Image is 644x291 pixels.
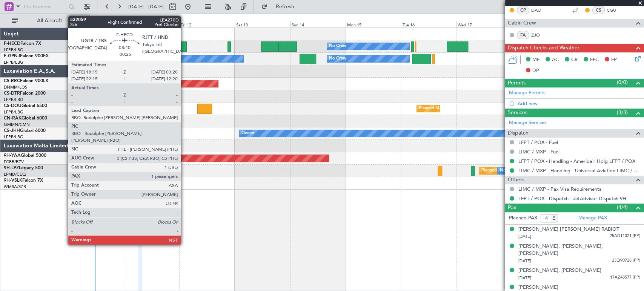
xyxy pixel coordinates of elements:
span: Cabin Crew [508,19,536,28]
div: No Crew [163,53,180,64]
a: CS-JHHGlobal 6000 [4,129,46,133]
a: LFPB/LBG [4,134,23,140]
a: 9H-LPZLegacy 500 [4,166,43,170]
a: Manage Services [509,119,547,127]
a: DNMM/LOS [4,84,27,90]
span: CS-DOU [4,104,22,108]
div: No Crew [329,53,346,64]
div: [PERSON_NAME], [PERSON_NAME] [518,267,601,274]
span: Permits [508,79,526,87]
a: CS-DOUGlobal 6500 [4,104,47,108]
a: WMSA/SZB [4,184,26,190]
span: (4/4) [617,203,628,211]
div: Wed 17 [456,21,512,28]
a: GMMN/CMN [4,122,30,127]
span: FFC [590,56,599,64]
span: 23EI90728 (PP) [612,257,640,264]
span: (0/0) [617,78,628,86]
a: LIMC / MXP - Fuel [518,149,559,155]
div: Owner [241,128,254,139]
a: ZJO [531,32,548,38]
a: FCBB/BZV [4,159,24,165]
div: No Crew [500,165,517,176]
input: Trip Number [23,1,66,12]
span: All Aircraft [20,18,80,23]
div: [PERSON_NAME], [PERSON_NAME], [PERSON_NAME] [518,243,640,257]
span: 9H-VSLK [4,178,22,183]
div: Add new [518,100,640,107]
span: [DATE] [518,275,531,281]
div: No Crew [329,41,346,52]
a: 9H-VSLKFalcon 7X [4,178,43,183]
div: [PERSON_NAME] [PERSON_NAME] RABIOT [518,226,619,233]
span: F-GPNJ [4,54,20,58]
span: Pax [508,204,516,212]
span: CS-RRC [4,79,20,83]
a: CN-RAKGlobal 6000 [4,116,47,121]
div: Planned Maint [GEOGRAPHIC_DATA] ([GEOGRAPHIC_DATA]) [419,103,538,114]
span: [DATE] [518,258,531,264]
span: Dispatch [508,129,529,138]
div: [DATE] [91,15,104,21]
div: Mon 15 [346,21,401,28]
div: Wed 10 [68,21,124,28]
a: CS-DTRFalcon 2000 [4,91,46,96]
span: CS-JHH [4,129,20,133]
a: LFPB/LBG [4,47,23,53]
span: 9H-LPZ [4,166,19,170]
a: LFPT / POX - Dispatch - JetAdvisor Dispatch 9H [518,195,626,202]
span: Services [508,109,527,117]
div: Thu 11 [124,21,179,28]
span: Others [508,176,524,184]
span: Refresh [269,4,301,9]
span: DP [532,67,539,75]
div: Sat 13 [235,21,290,28]
span: AC [552,56,559,64]
div: Fri 12 [179,21,235,28]
span: 17AZ48577 (PP) [610,274,640,281]
a: LFPB/LBG [4,60,23,65]
a: F-GPNJFalcon 900EX [4,54,49,58]
span: Dispatch Checks and Weather [508,44,579,52]
a: Manage PAX [578,214,607,222]
a: LFPB/LBG [4,109,23,115]
a: LFPT / POX - Fuel [518,139,558,145]
span: 25AD11321 (PP) [610,233,640,239]
span: [DATE] [518,234,531,239]
a: LFPT / POX - Handling - Ameridair Hdlg LFPT / POX [518,158,635,164]
span: CR [571,56,578,64]
span: CN-RAK [4,116,22,121]
a: LFMD/CEQ [4,172,26,177]
div: Sun 14 [290,21,346,28]
a: Manage Permits [509,89,546,97]
div: FA [517,31,529,39]
button: All Aircraft [8,15,82,27]
a: F-HECDFalcon 7X [4,41,41,46]
span: 9H-YAA [4,153,21,158]
div: CP [517,6,529,14]
div: Planned [GEOGRAPHIC_DATA] ([GEOGRAPHIC_DATA]) [481,165,588,176]
a: CS-RRCFalcon 900LX [4,79,48,83]
div: CS [592,6,605,14]
div: Tue 16 [401,21,456,28]
a: DAU [531,7,548,14]
span: CS-DTR [4,91,20,96]
a: LFPB/LBG [4,97,23,103]
a: LIMC / MXP - Pax Visa Requirements [518,186,601,192]
a: LIMC / MXP - Handling - Universal Aviation LIMC / MXP [518,167,640,174]
a: 9H-YAAGlobal 5000 [4,153,46,158]
label: Planned PAX [509,214,537,222]
span: MF [532,56,539,64]
span: F-HECD [4,41,20,46]
span: (3/3) [617,109,628,116]
span: FP [611,56,617,64]
span: [DATE] - [DATE] [128,3,164,10]
button: Refresh [258,1,303,13]
a: CGU [607,7,624,14]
